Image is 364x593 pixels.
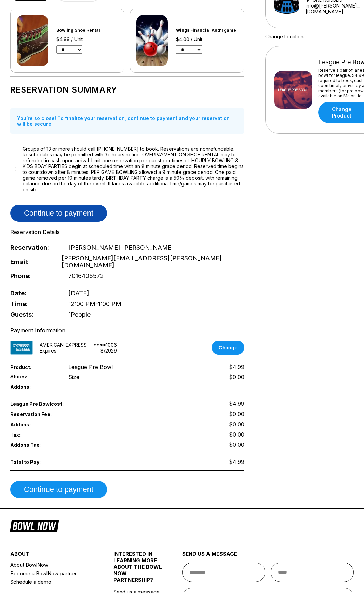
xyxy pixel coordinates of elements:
div: Bowling Shoe Rental [56,28,118,33]
span: Addons: [10,422,57,427]
span: Reservation: [10,244,57,251]
div: Reservation Details [10,229,244,235]
span: $0.00 [229,431,244,438]
span: 12:00 PM - 1:00 PM [68,300,121,307]
span: Product: [10,364,57,370]
div: 8 / 2029 [100,348,117,354]
span: [PERSON_NAME] [PERSON_NAME] [68,244,174,251]
span: $0.00 [229,441,244,448]
div: $0.00 [229,374,244,381]
span: Tax: [10,432,57,438]
button: Continue to payment [10,205,107,222]
button: Change [212,341,244,355]
div: $4.99 / Unit [56,36,118,42]
a: About BowlNow [10,561,96,569]
button: Continue to payment [10,481,107,498]
a: Change Location [265,33,304,39]
div: You’re so close! To finalize your reservation, continue to payment and your reservation will be s... [10,108,244,134]
div: AMERICAN_EXPRESS [40,342,87,348]
span: Phone: [10,272,57,279]
span: 1 People [68,311,91,318]
span: $0.00 [229,421,244,428]
span: $4.99 [229,400,244,407]
div: send us a message [182,551,354,563]
a: Become a BowlNow partner [10,569,96,578]
span: Guests: [10,311,57,318]
a: Schedule a demo [10,578,96,586]
span: $4.99 [229,363,244,370]
span: League Pre Bowl cost: [10,401,127,407]
span: Total to Pay: [10,459,57,465]
h1: Reservation Summary [10,85,244,95]
span: Time: [10,300,57,307]
span: Groups of 13 or more should call [PHONE_NUMBER] to book. Reservations are nonrefundable. Reschedu... [23,146,244,192]
span: $0.00 [229,411,244,417]
div: Wings Financial Add'l game [176,28,238,33]
span: League Pre Bowl [68,363,113,370]
span: Email: [10,258,50,265]
span: 7016405572 [68,272,104,279]
span: Addons: [10,384,57,390]
span: $4.99 [229,458,244,465]
div: $4.00 / Unit [176,36,238,42]
img: Bowling Shoe Rental [17,15,48,66]
div: Payment Information [10,327,244,334]
span: Addons Tax: [10,442,57,448]
div: Size [68,374,79,381]
span: Reservation Fee: [10,411,127,417]
div: Expires [40,348,56,354]
span: [PERSON_NAME][EMAIL_ADDRESS][PERSON_NAME][DOMAIN_NAME] [62,254,244,269]
img: League Pre Bowl [274,71,312,109]
span: Shoes: [10,374,57,380]
div: about [10,551,96,561]
span: Date: [10,290,57,297]
div: INTERESTED IN LEARNING MORE ABOUT THE BOWL NOW PARTNERSHIP? [113,551,165,589]
span: [DATE] [68,290,89,297]
img: Wings Financial Add'l game [136,15,168,66]
img: card [10,341,33,355]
